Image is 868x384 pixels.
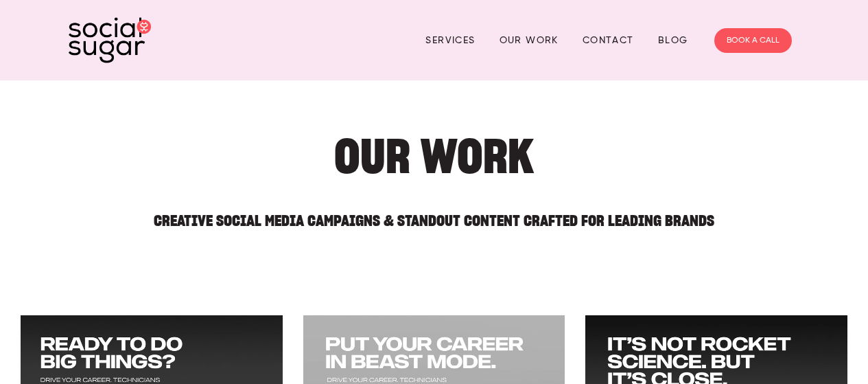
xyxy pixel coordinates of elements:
img: SocialSugar [69,17,151,63]
h1: Our Work [119,135,749,177]
a: Services [425,30,475,51]
a: Contact [583,30,634,51]
a: BOOK A CALL [714,28,792,53]
a: Blog [658,30,688,51]
h2: Creative Social Media Campaigns & Standout Content Crafted for Leading Brands [119,201,749,228]
a: Our Work [500,30,559,51]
